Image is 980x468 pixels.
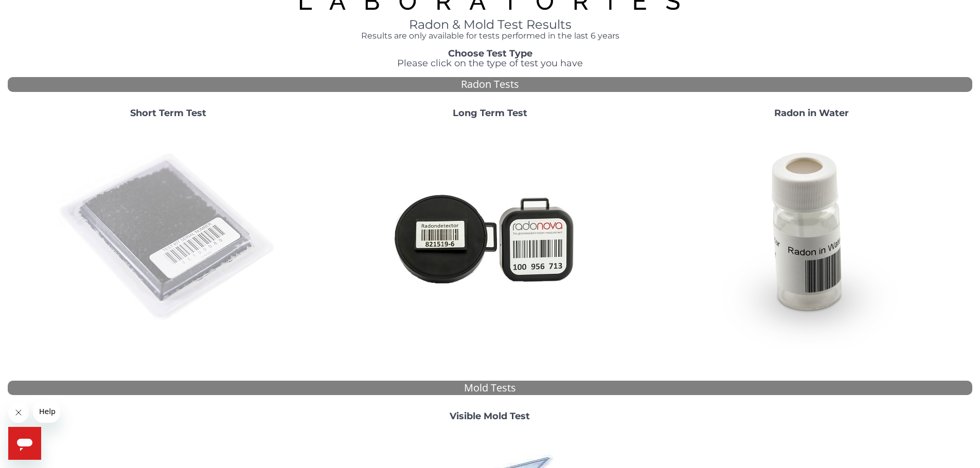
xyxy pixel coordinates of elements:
strong: Short Term Test [130,107,206,119]
span: Please click on the type of test you have [397,58,583,69]
div: Mold Tests [8,381,972,396]
strong: Long Term Test [453,107,527,119]
img: RadoninWater.jpg [701,127,922,348]
strong: Visible Mold Test [450,410,530,422]
strong: Radon in Water [774,107,849,119]
img: Radtrak2vsRadtrak3.jpg [379,127,600,348]
h4: Results are only available for tests performed in the last 6 years [297,31,683,41]
img: ShortTerm.jpg [58,127,279,348]
div: Radon Tests [8,77,972,92]
iframe: Message from company [33,400,60,423]
h1: Radon & Mold Test Results [297,18,683,31]
iframe: Button to launch messaging window [8,427,41,460]
strong: Choose Test Type [448,48,532,59]
iframe: Close message [8,402,29,423]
